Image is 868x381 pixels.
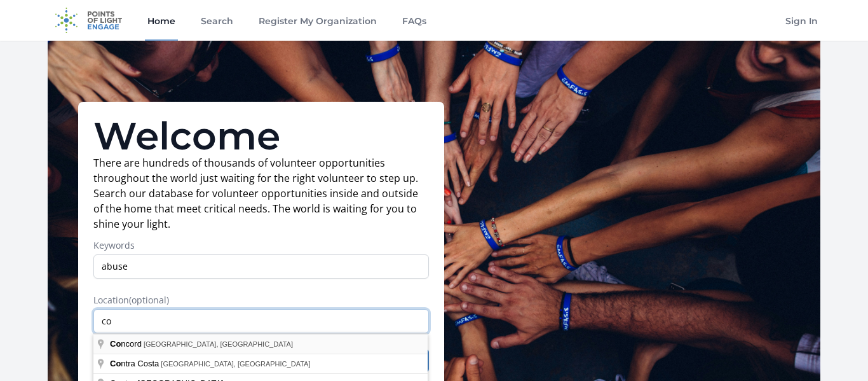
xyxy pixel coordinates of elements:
[93,117,429,155] h1: Welcome
[110,359,121,368] span: Co
[93,239,429,252] label: Keywords
[110,359,161,368] span: ntra Costa
[110,339,144,349] span: ncord
[110,339,121,349] span: Co
[93,309,429,333] input: Enter a location
[93,155,429,232] p: There are hundreds of thousands of volunteer opportunities throughout the world just waiting for ...
[129,294,169,306] span: (optional)
[144,340,293,348] span: [GEOGRAPHIC_DATA], [GEOGRAPHIC_DATA]
[161,360,310,368] span: [GEOGRAPHIC_DATA], [GEOGRAPHIC_DATA]
[93,294,429,307] label: Location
